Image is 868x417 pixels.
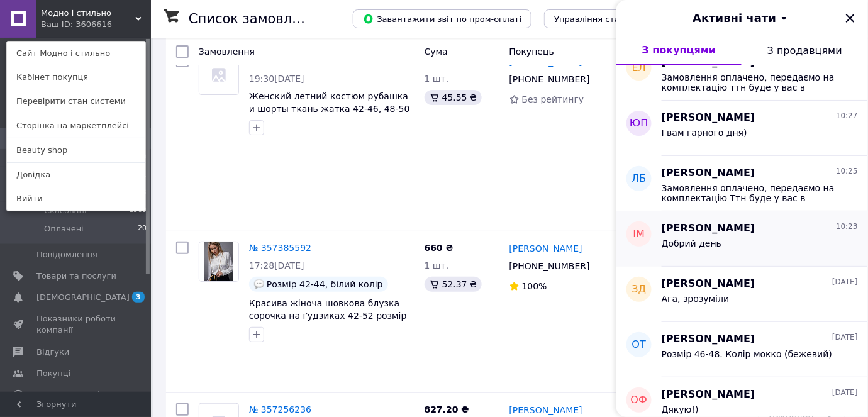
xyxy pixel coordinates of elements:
span: 3 [132,292,145,303]
span: [DATE] [832,387,858,398]
span: 20 [138,223,147,235]
button: З покупцями [616,35,742,65]
span: [PERSON_NAME] [662,387,755,402]
span: [DEMOGRAPHIC_DATA] [36,292,130,303]
span: [DATE] [832,277,858,287]
button: ЮП[PERSON_NAME]10:27І вам гарного дня) [616,101,868,156]
span: Замовлення [199,47,255,57]
span: Ага, зрозуміли [662,294,730,304]
a: Фото товару [199,55,239,95]
span: ЗД [632,282,647,297]
button: Ім[PERSON_NAME]10:23Добрий день [616,211,868,267]
span: 10:23 [836,221,858,232]
span: ЮП [630,116,648,131]
button: Завантажити звіт по пром-оплаті [353,9,531,28]
a: Beauty shop [7,138,145,162]
a: Фото товару [199,242,239,282]
span: Ім [633,227,645,242]
a: Женский летний костюм рубашка и шорты ткань жатка 42-46, 48-50 [249,91,410,114]
span: Без рейтингу [522,94,584,104]
span: ЕЛ [632,61,646,75]
button: Управління статусами [544,9,660,28]
span: [PERSON_NAME] [662,332,755,347]
span: 19:30[DATE] [249,74,304,84]
span: [PERSON_NAME] [662,277,755,291]
button: ЛБ[PERSON_NAME]10:25Замовлення оплачено, передаємо на комплектацію Ттн буде у вас в кабінеті [616,156,868,211]
span: Замовлення оплачено, передаємо на комплектацію ттн буде у вас в кабінеті [662,72,840,92]
span: ОТ [632,338,646,352]
span: 10:25 [836,166,858,177]
a: № 357256236 [249,404,311,414]
span: 1 шт. [425,74,449,84]
span: [PERSON_NAME] [662,111,755,125]
button: Активні чати [652,10,833,26]
span: Показники роботи компанії [36,313,116,336]
div: Ваш ID: 3606616 [41,19,94,30]
a: [PERSON_NAME] [509,404,582,416]
span: [PERSON_NAME] [662,166,755,181]
button: З продавцями [742,35,868,65]
span: Cума [425,47,448,57]
span: Замовлення оплачено, передаємо на комплектацію Ттн буде у вас в кабінеті [662,183,840,203]
span: Управління статусами [554,14,650,24]
span: Повідомлення [36,249,97,260]
span: Покупці [36,368,70,379]
span: [PERSON_NAME] [662,221,755,236]
a: № 357385592 [249,243,311,253]
span: Каталог ProSale [36,389,104,401]
span: Розмір 42-44, білий колір [267,279,383,289]
span: Модно і стильно [41,8,135,19]
div: [PHONE_NUMBER] [507,257,593,275]
span: Добрий день [662,238,721,248]
span: Покупець [509,47,554,57]
span: ЛБ [632,172,646,186]
span: Товари та послуги [36,270,116,282]
span: Оплачені [44,223,84,235]
span: З продавцями [767,45,842,57]
span: І вам гарного дня) [662,128,747,138]
a: Довідка [7,163,145,187]
img: Фото товару [204,242,234,281]
span: З покупцями [642,44,716,56]
div: 45.55 ₴ [425,90,482,105]
div: 52.37 ₴ [425,277,482,292]
a: Сторінка на маркетплейсі [7,114,145,138]
img: :speech_balloon: [254,279,264,289]
button: Закрити [843,11,858,26]
span: ОФ [631,393,647,408]
div: [PHONE_NUMBER] [507,70,593,88]
span: 100% [522,281,547,291]
a: Перевірити стан системи [7,89,145,113]
span: 827.20 ₴ [425,404,469,414]
a: [PERSON_NAME] [509,242,582,255]
button: ЗД[PERSON_NAME][DATE]Ага, зрозуміли [616,267,868,322]
span: Відгуки [36,347,69,358]
button: ОТ[PERSON_NAME][DATE]Розмір 46-48. Колір мокко (бежевий) [616,322,868,377]
span: Дякую!) [662,404,699,414]
button: ЕЛ[PERSON_NAME]13:21Замовлення оплачено, передаємо на комплектацію ттн буде у вас в кабінеті [616,45,868,101]
a: Кабінет покупця [7,65,145,89]
a: Красива жіноча шовкова блузка сорочка на ґудзиках 42-52 розмір [249,298,407,321]
h1: Список замовлень [189,11,316,26]
span: 1 шт. [425,260,449,270]
span: Завантажити звіт по пром-оплаті [363,13,521,25]
a: Сайт Модно і стильно [7,42,145,65]
span: Активні чати [693,10,776,26]
span: Розмір 46-48. Колір мокко (бежевий) [662,349,832,359]
span: [DATE] [832,332,858,343]
span: 660 ₴ [425,243,453,253]
span: 10:27 [836,111,858,121]
a: Вийти [7,187,145,211]
span: 17:28[DATE] [249,260,304,270]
